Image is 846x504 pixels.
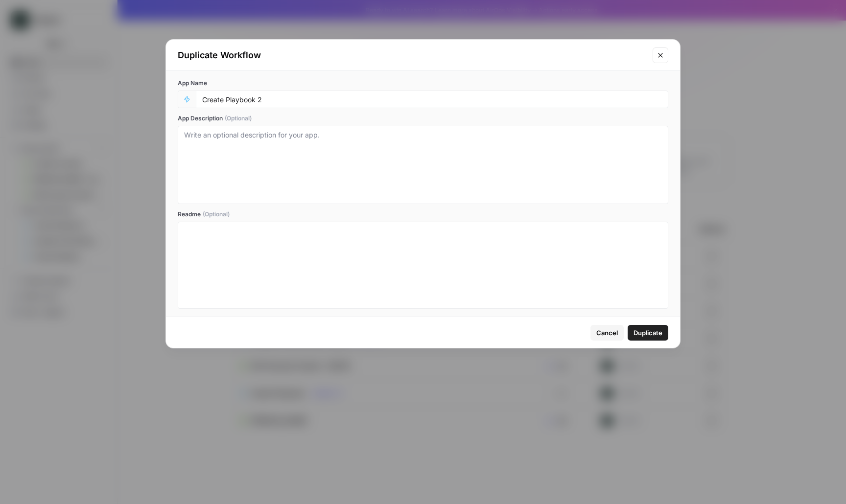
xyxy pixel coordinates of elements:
span: Duplicate [634,328,662,338]
div: Duplicate Workflow [178,48,647,62]
button: Duplicate [628,325,668,341]
label: App Description [178,114,668,123]
label: Readme [178,210,668,219]
span: (Optional) [225,114,252,123]
span: (Optional) [203,210,230,219]
button: Close modal [653,47,668,63]
label: App Name [178,79,668,88]
input: Untitled [202,95,662,104]
button: Cancel [590,325,624,341]
span: Cancel [596,328,618,338]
